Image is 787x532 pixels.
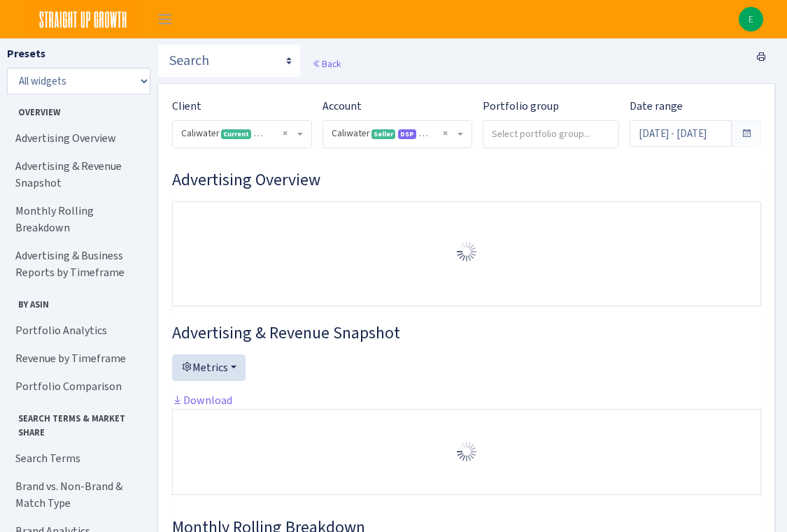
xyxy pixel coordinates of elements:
span: Amazon Marketing Cloud [419,129,437,139]
span: Overview [8,100,146,119]
label: Account [322,98,362,115]
label: Client [172,98,201,115]
h3: Widget #1 [172,170,761,190]
a: Portfolio Comparison [7,373,147,401]
a: Download [172,393,232,408]
button: Metrics [172,354,246,381]
img: Preloader [455,240,478,263]
label: Portfolio group [483,98,559,115]
img: Preloader [455,440,478,463]
h3: Widget #2 [172,323,761,343]
span: DSP [398,129,416,139]
span: By ASIN [8,292,146,311]
button: Toggle navigation [148,8,183,31]
a: Revenue by Timeframe [7,345,147,373]
span: DSP [254,129,272,139]
a: Search Terms [7,445,147,473]
span: Search Terms & Market Share [8,406,146,438]
span: Caliwater <span class="badge badge-success">Seller</span><span class="badge badge-primary">DSP</s... [332,127,455,141]
span: Caliwater <span class="badge badge-success">Current</span><span class="badge badge-primary">DSP</... [181,127,295,141]
span: Remove all items [283,127,288,141]
img: Erick Kozin [739,7,763,31]
span: Remove all items [443,127,448,141]
span: Seller [371,129,395,139]
a: E [739,7,763,31]
label: Date range [630,98,683,115]
a: Brand vs. Non-Brand & Match Type [7,473,147,517]
span: Caliwater <span class="badge badge-success">Current</span><span class="badge badge-primary">DSP</... [173,121,311,148]
input: Select portfolio group... [483,121,618,146]
span: Current [221,129,251,139]
label: Presets [7,45,45,62]
a: Portfolio Analytics [7,317,147,345]
a: Advertising & Business Reports by Timeframe [7,242,147,287]
a: Advertising & Revenue Snapshot [7,152,147,197]
a: Advertising Overview [7,124,147,152]
a: Back [312,57,341,70]
span: Caliwater <span class="badge badge-success">Seller</span><span class="badge badge-primary">DSP</s... [323,121,472,148]
a: Monthly Rolling Breakdown [7,197,147,242]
